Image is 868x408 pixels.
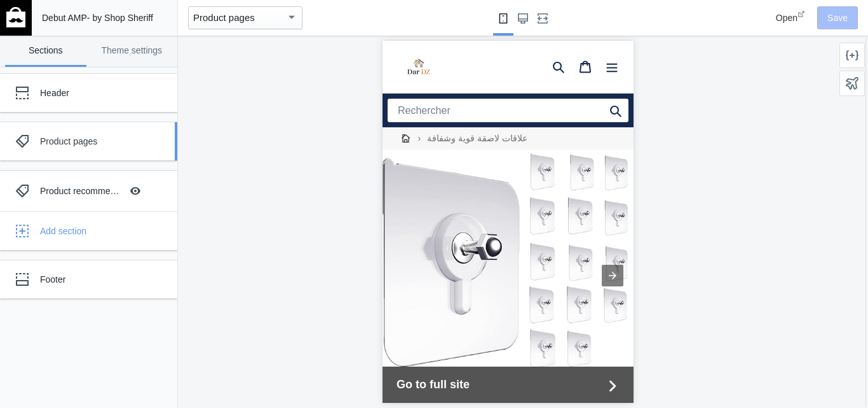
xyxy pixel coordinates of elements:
mat-select-trigger: Product pages [193,12,255,23]
a: Sections [5,36,86,67]
span: Go to full site [14,335,220,353]
img: main-logo_60x60_white.png [6,7,25,27]
button: Hide [121,177,149,205]
span: Open [776,13,797,23]
span: › [34,87,41,109]
input: Rechercher [5,58,246,81]
div: Header [40,87,149,99]
div: Footer [40,273,149,286]
img: image [14,4,58,48]
button: Menu [216,13,243,39]
a: Home [11,86,35,109]
div: Next item in carousel (2 of 4) [219,224,241,246]
a: submit search [227,58,240,81]
span: Debut AMP [42,13,87,23]
a: Theme settings [92,36,173,67]
span: علاقات لاصقة قوية وشفافة [43,87,147,109]
div: Product recommendations [40,185,121,197]
span: - by Shop Sheriff [87,13,153,23]
div: Add section [40,225,168,237]
div: Product pages [40,135,149,148]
